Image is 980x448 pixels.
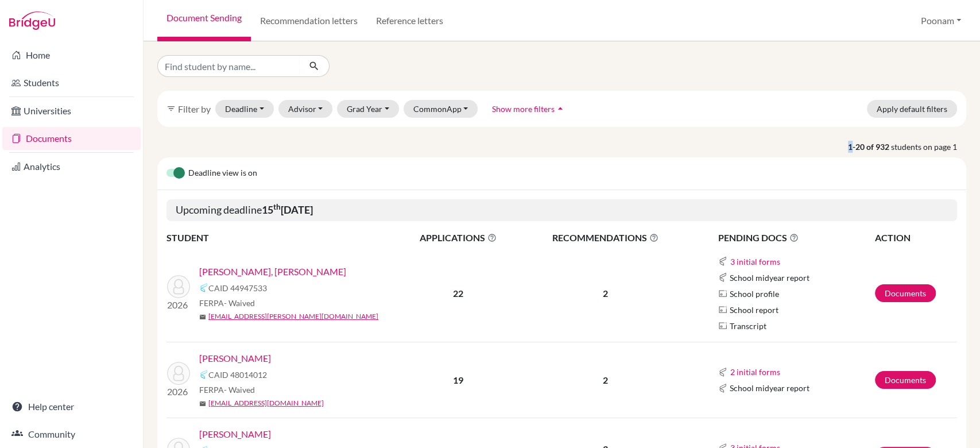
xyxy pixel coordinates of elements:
[492,104,555,114] span: Show more filters
[166,230,396,245] th: STUDENT
[199,427,271,441] a: [PERSON_NAME]
[167,275,190,298] img: Abhay Feagans, Aanika
[208,398,324,408] a: [EMAIL_ADDRESS][DOMAIN_NAME]
[215,100,274,118] button: Deadline
[199,370,208,379] img: Common App logo
[916,10,966,32] button: Poonam
[718,231,874,245] span: PENDING DOCS
[848,141,891,153] strong: 1-20 of 932
[718,368,727,377] img: Common App logo
[167,385,190,399] p: 2026
[718,305,727,314] img: Parchments logo
[199,400,206,407] span: mail
[2,395,141,418] a: Help center
[397,231,520,245] span: APPLICATIONS
[875,284,936,302] a: Documents
[262,203,313,216] b: 15 [DATE]
[867,100,957,118] button: Apply default filters
[718,273,727,282] img: Common App logo
[718,384,727,393] img: Common App logo
[730,304,778,316] span: School report
[166,199,957,221] h5: Upcoming deadline
[718,257,727,266] img: Common App logo
[521,287,690,300] p: 2
[199,384,255,396] span: FERPA
[199,265,346,279] a: [PERSON_NAME], [PERSON_NAME]
[521,373,690,387] p: 2
[875,371,936,389] a: Documents
[208,282,267,294] span: CAID 44947533
[730,382,809,394] span: School midyear report
[166,104,176,113] i: filter_list
[273,202,281,211] sup: th
[2,99,141,122] a: Universities
[278,100,333,118] button: Advisor
[453,288,463,299] b: 22
[730,288,779,300] span: School profile
[208,369,267,381] span: CAID 48014012
[521,231,690,245] span: RECOMMENDATIONS
[9,11,55,30] img: Bridge-U
[718,289,727,298] img: Parchments logo
[157,55,300,77] input: Find student by name...
[208,311,378,322] a: [EMAIL_ADDRESS][PERSON_NAME][DOMAIN_NAME]
[337,100,399,118] button: Grad Year
[188,167,257,180] span: Deadline view is on
[199,314,206,320] span: mail
[2,71,141,94] a: Students
[167,362,190,385] img: Chagas Pereira, Anoushka
[404,100,478,118] button: CommonApp
[178,103,211,114] span: Filter by
[167,298,190,312] p: 2026
[555,103,566,114] i: arrow_drop_up
[2,127,141,150] a: Documents
[199,352,271,365] a: [PERSON_NAME]
[199,283,208,292] img: Common App logo
[453,374,463,385] b: 19
[199,297,255,309] span: FERPA
[730,272,809,284] span: School midyear report
[2,423,141,446] a: Community
[730,320,766,332] span: Transcript
[730,365,781,379] button: 2 initial forms
[891,141,966,153] span: students on page 1
[2,44,141,67] a: Home
[482,100,576,118] button: Show more filtersarrow_drop_up
[224,385,255,395] span: - Waived
[730,255,781,268] button: 3 initial forms
[874,230,957,245] th: ACTION
[718,321,727,330] img: Parchments logo
[2,155,141,178] a: Analytics
[224,298,255,308] span: - Waived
